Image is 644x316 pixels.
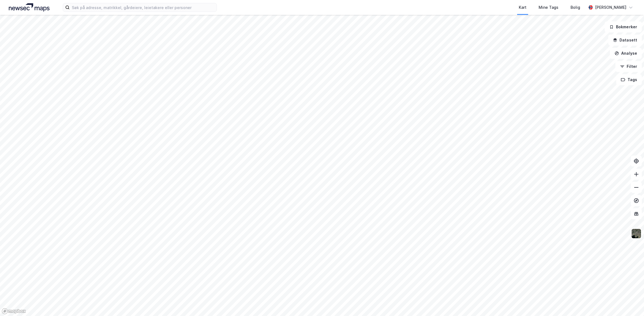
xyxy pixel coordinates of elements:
button: Analyse [610,48,642,59]
div: Bolig [571,4,580,11]
button: Filter [615,61,642,72]
div: Kontrollprogram for chat [616,290,644,316]
button: Tags [616,74,642,85]
div: [PERSON_NAME] [595,4,626,11]
iframe: Chat Widget [616,290,644,316]
button: Bokmerker [605,21,642,32]
div: Mine Tags [539,4,558,11]
div: Kart [519,4,526,11]
a: Mapbox homepage [2,308,26,314]
img: logo.a4113a55bc3d86da70a041830d287a7e.svg [9,3,50,12]
img: 9k= [631,228,642,239]
button: Datasett [608,35,642,46]
input: Søk på adresse, matrikkel, gårdeiere, leietakere eller personer [70,3,217,12]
